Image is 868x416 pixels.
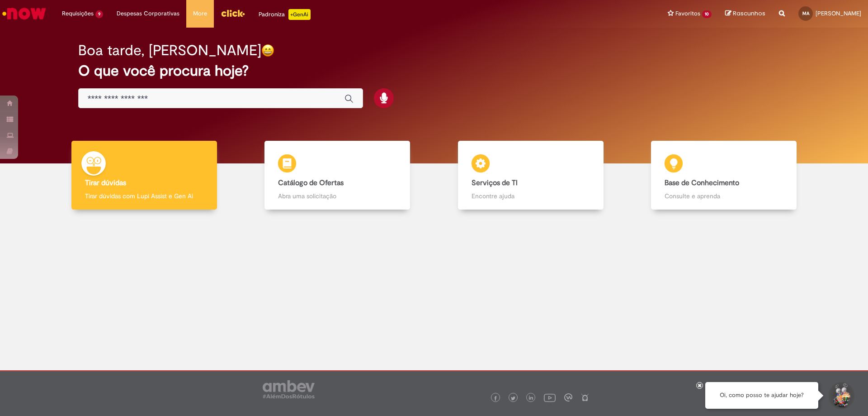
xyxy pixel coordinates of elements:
img: ServiceNow [1,5,47,23]
b: Base de Conhecimento [665,178,739,187]
button: Iniciar Conversa de Suporte [827,382,854,409]
img: click_logo_yellow_360x200.png [221,6,245,20]
span: Requisições [62,9,94,18]
b: Serviços de TI [472,178,518,187]
img: logo_footer_twitter.png [511,396,515,401]
a: Tirar dúvidas Tirar dúvidas com Lupi Assist e Gen Ai [47,141,241,210]
img: logo_footer_naosei.png [581,393,589,402]
a: Rascunhos [725,10,765,18]
img: logo_footer_facebook.png [493,396,498,401]
img: logo_footer_youtube.png [544,392,556,403]
h2: O que você procura hoje? [78,63,790,79]
span: Despesas Corporativas [117,9,179,18]
div: Padroniza [259,9,311,20]
p: +GenAi [288,9,311,20]
p: Consulte e aprenda [665,191,783,201]
span: More [193,9,207,18]
span: MA [802,10,809,16]
img: logo_footer_linkedin.png [529,396,533,401]
span: 10 [702,10,712,18]
p: Abra uma solicitação [278,191,396,201]
img: logo_footer_ambev_rotulo_gray.png [263,380,315,398]
b: Tirar dúvidas [85,178,126,187]
span: 9 [95,10,103,18]
a: Base de Conhecimento Consulte e aprenda [627,141,821,210]
a: Catálogo de Ofertas Abra uma solicitação [241,141,434,210]
div: Oi, como posso te ajudar hoje? [705,382,818,409]
span: Favoritos [675,9,700,18]
p: Tirar dúvidas com Lupi Assist e Gen Ai [85,191,203,201]
span: Rascunhos [733,9,765,18]
b: Catálogo de Ofertas [278,178,344,187]
img: happy-face.png [261,44,274,57]
img: logo_footer_workplace.png [564,393,572,402]
h2: Boa tarde, [PERSON_NAME] [78,43,261,58]
span: [PERSON_NAME] [816,10,861,17]
p: Encontre ajuda [472,191,590,201]
a: Serviços de TI Encontre ajuda [434,141,627,210]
